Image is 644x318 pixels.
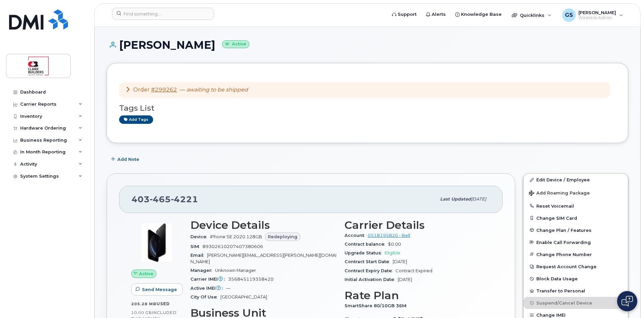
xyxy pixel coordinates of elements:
[171,194,198,204] span: 4221
[190,234,210,239] span: Device
[190,294,220,299] span: City Of Use
[621,296,633,307] img: Open chat
[131,283,183,295] button: Send Message
[393,259,407,264] span: [DATE]
[524,260,628,273] button: Request Account Change
[190,244,203,249] span: SIM
[345,259,393,264] span: Contract Start Date
[345,303,410,308] span: SmartShare 80/10GB 36M
[180,86,248,93] span: —
[151,86,177,93] a: #299262
[156,301,170,306] span: used
[345,233,368,238] span: Account
[119,115,153,124] a: Add tags
[117,156,139,163] span: Add Note
[190,253,336,264] span: [PERSON_NAME][EMAIL_ADDRESS][PERSON_NAME][DOMAIN_NAME]
[524,297,628,309] button: Suspend/Cancel Device
[220,294,267,299] span: [GEOGRAPHIC_DATA]
[524,285,628,297] button: Transfer to Personal
[398,277,412,282] span: [DATE]
[524,212,628,224] button: Change SIM Card
[536,301,592,306] span: Suspend/Cancel Device
[524,236,628,248] button: Enable Call Forwarding
[137,222,177,263] img: image20231002-3703462-2fle3a.jpeg
[388,242,401,247] span: $0.00
[131,310,152,315] span: 10.00 GB
[190,277,228,282] span: Carrier IMEI
[132,194,198,204] span: 403
[215,268,256,273] span: Unknown Manager
[345,268,395,273] span: Contract Expiry Date
[142,286,177,293] span: Send Message
[536,227,592,233] span: Change Plan / Features
[345,250,385,255] span: Upgrade Status
[345,242,388,247] span: Contract balance
[440,197,471,202] span: Last updated
[150,194,171,204] span: 465
[190,219,336,231] h3: Device Details
[524,248,628,260] button: Change Phone Number
[345,277,398,282] span: Initial Activation Date
[203,244,263,249] span: 89302610207407380606
[368,233,410,238] a: 0518195820 - Bell
[524,174,628,186] a: Edit Device / Employee
[226,286,230,291] span: —
[345,219,491,231] h3: Carrier Details
[190,253,207,258] span: Email
[139,271,153,277] span: Active
[210,234,262,239] span: iPhone SE 2020 128GB
[119,104,616,112] h3: Tags List
[190,268,215,273] span: Manager
[186,86,248,93] em: awaiting to be shipped
[524,200,628,212] button: Reset Voicemail
[385,250,400,255] span: Eligible
[524,224,628,236] button: Change Plan / Features
[268,234,297,240] span: Redeploying
[222,40,249,48] small: Active
[190,286,226,291] span: Active IMEI
[131,302,156,306] span: 205.28 MB
[107,153,145,165] button: Add Note
[133,86,150,93] span: Order
[345,289,491,302] h3: Rate Plan
[395,268,432,273] span: Contract Expired
[471,197,486,202] span: [DATE]
[524,186,628,200] button: Add Roaming Package
[228,277,274,282] span: 356845119358420
[529,190,590,197] span: Add Roaming Package
[524,273,628,285] button: Block Data Usage
[107,39,628,51] h1: [PERSON_NAME]
[536,240,591,245] span: Enable Call Forwarding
